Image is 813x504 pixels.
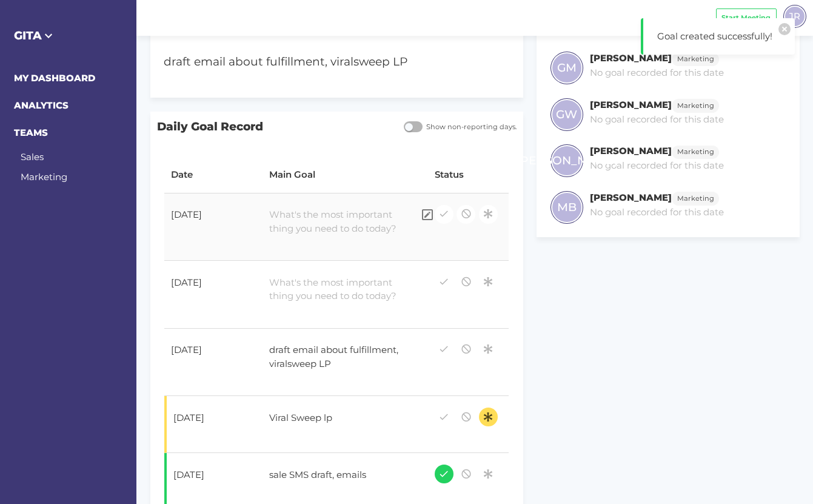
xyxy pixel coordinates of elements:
[21,151,44,163] a: Sales
[672,192,719,203] a: Marketing
[716,8,777,27] button: Start Meeting
[423,122,517,132] span: Show non-reporting days.
[672,99,719,110] a: Marketing
[590,192,672,203] h6: [PERSON_NAME]
[672,145,719,156] a: Marketing
[263,337,414,378] div: draft email about fulfillment, viralsweep LP
[556,106,577,123] span: GW
[517,152,617,169] span: [PERSON_NAME]
[789,9,800,23] span: JR
[14,126,123,140] h6: TEAMS
[677,147,714,157] span: Marketing
[783,5,806,28] div: JR
[171,168,256,182] div: Date
[677,54,714,64] span: Marketing
[590,99,672,110] h6: [PERSON_NAME]
[672,52,719,64] a: Marketing
[721,13,771,23] span: Start Meeting
[263,404,414,434] div: Viral Sweep lp
[14,99,69,111] a: ANALYTICS
[590,113,724,127] p: No goal recorded for this date
[164,193,263,261] td: [DATE]
[14,27,123,44] h5: GITA
[590,66,724,80] p: No goal recorded for this date
[164,396,263,453] td: [DATE]
[14,72,95,84] a: MY DASHBOARD
[677,101,714,111] span: Marketing
[164,261,263,329] td: [DATE]
[590,206,724,220] p: No goal recorded for this date
[435,168,503,182] div: Status
[677,193,714,204] span: Marketing
[21,171,67,183] a: Marketing
[590,159,724,173] p: No goal recorded for this date
[157,47,486,78] div: draft email about fulfillment, viralsweep LP
[557,59,577,76] span: GM
[164,329,263,397] td: [DATE]
[263,461,414,491] div: sale SMS draft, emails
[590,52,672,64] h6: [PERSON_NAME]
[557,199,577,216] span: MB
[590,145,672,156] h6: [PERSON_NAME]
[150,112,397,143] span: Daily Goal Record
[269,168,421,182] div: Main Goal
